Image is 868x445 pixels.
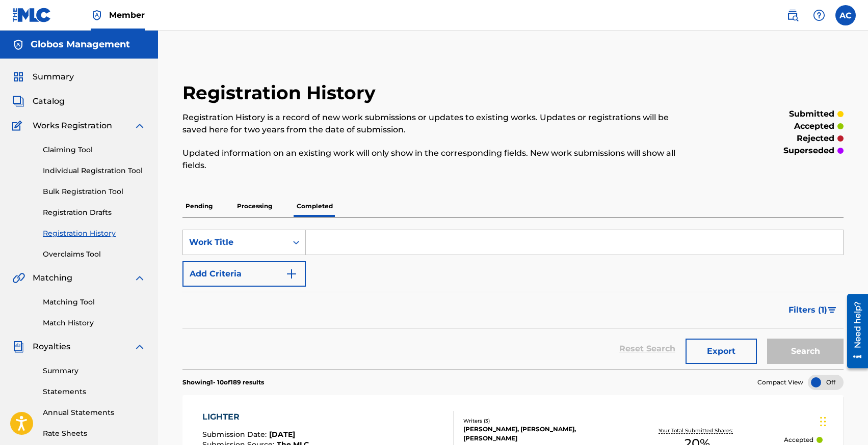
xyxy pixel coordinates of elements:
[294,196,336,217] p: Completed
[31,39,130,50] h5: Globos Management
[789,108,834,120] p: submitted
[33,120,112,132] span: Works Registration
[202,411,309,423] div: LIGHTER
[463,417,611,425] div: Writers ( 3 )
[43,186,146,197] a: Bulk Registration Tool
[134,341,146,353] img: expand
[12,95,65,107] a: CatalogCatalog
[43,145,146,155] a: Claiming Tool
[234,196,275,217] p: Processing
[788,304,827,316] span: Filters ( 1 )
[783,145,834,157] p: superseded
[43,228,146,239] a: Registration History
[817,396,868,445] iframe: Chat Widget
[182,147,692,172] p: Updated information on an existing work will only show in the corresponding fields. New work subm...
[33,272,72,284] span: Matching
[659,427,735,434] p: Your Total Submitted Shares:
[43,386,146,397] a: Statements
[91,9,103,21] img: Top Rightsholder
[33,341,70,353] span: Royalties
[182,196,216,217] p: Pending
[757,378,803,387] span: Compact View
[182,81,381,104] h2: Registration History
[12,341,24,353] img: Royalties
[33,71,74,83] span: Summary
[839,290,868,372] iframe: Resource Center
[12,95,24,107] img: Catalog
[835,5,856,25] div: User Menu
[817,396,868,445] div: Widget chat
[134,120,146,132] img: expand
[182,261,306,287] button: Add Criteria
[182,112,692,136] p: Registration History is a record of new work submissions or updates to existing works. Updates or...
[182,230,844,369] form: Search Form
[43,297,146,308] a: Matching Tool
[782,5,803,25] a: Public Search
[33,95,65,107] span: Catalog
[12,272,25,284] img: Matching
[820,406,826,437] div: Trascina
[182,378,264,387] p: Showing 1 - 10 of 189 results
[43,366,146,376] a: Summary
[12,71,24,83] img: Summary
[43,207,146,218] a: Registration Drafts
[784,435,813,444] p: Accepted
[134,272,146,284] img: expand
[809,5,829,25] div: Help
[828,307,836,313] img: filter
[12,39,24,51] img: Accounts
[202,430,269,439] span: Submission Date :
[43,428,146,439] a: Rate Sheets
[12,8,51,22] img: MLC Logo
[43,249,146,260] a: Overclaims Tool
[109,9,145,21] span: Member
[782,297,844,323] button: Filters (1)
[794,120,834,132] p: accepted
[43,165,146,176] a: Individual Registration Tool
[43,407,146,418] a: Annual Statements
[813,9,825,21] img: help
[12,120,25,132] img: Works Registration
[285,268,298,280] img: 9d2ae6d4665cec9f34b9.svg
[686,339,757,364] button: Export
[786,9,799,21] img: search
[797,132,834,145] p: rejected
[189,236,281,248] div: Work Title
[463,425,611,443] div: [PERSON_NAME], [PERSON_NAME], [PERSON_NAME]
[12,71,74,83] a: SummarySummary
[43,318,146,328] a: Match History
[269,430,295,439] span: [DATE]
